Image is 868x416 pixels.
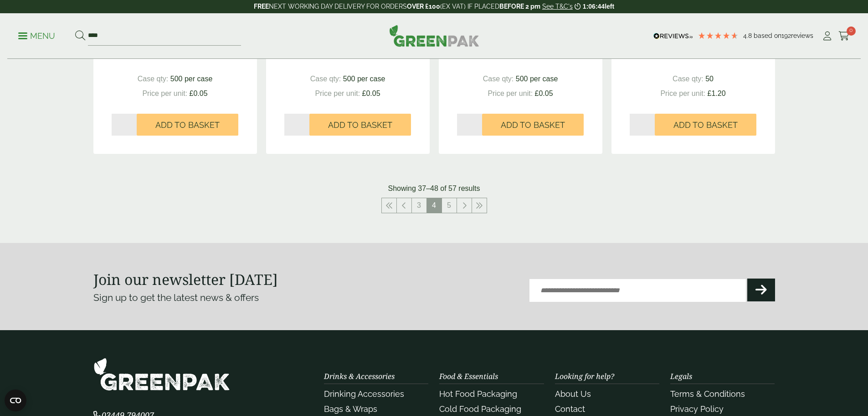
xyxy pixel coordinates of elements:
[93,269,278,289] strong: Join our newsletter [DATE]
[5,390,26,411] button: Open CMP widget
[170,75,213,83] span: 500 per case
[542,3,573,10] a: See T&C's
[407,3,440,10] strong: OVER £100
[535,90,553,97] span: £0.05
[142,90,187,97] span: Price per unit:
[137,114,238,136] button: Add to Basket
[653,33,693,39] img: REVIEWS.io
[343,75,385,83] span: 500 per case
[660,90,705,97] span: Price per unit:
[93,290,400,305] p: Sign up to get the latest news & offers
[673,120,738,130] span: Add to Basket
[482,114,584,136] button: Add to Basket
[847,26,856,36] span: 0
[389,25,479,47] img: GreenPak Supplies
[190,90,208,97] span: £0.05
[412,198,426,213] a: 3
[516,75,558,83] span: 500 per case
[328,120,392,130] span: Add to Basket
[18,31,55,40] a: Menu
[488,90,533,97] span: Price per unit:
[754,32,781,39] span: Based on
[822,32,833,41] i: My Account
[670,389,745,399] a: Terms & Conditions
[583,3,605,10] span: 1:06:44
[439,389,517,399] a: Hot Food Packaging
[791,32,813,39] span: reviews
[427,198,442,213] span: 4
[310,75,341,83] span: Case qty:
[388,183,480,194] p: Showing 37–48 of 57 results
[483,75,514,83] span: Case qty:
[605,3,614,10] span: left
[555,389,591,399] a: About Us
[138,75,169,83] span: Case qty:
[18,31,55,42] p: Menu
[155,120,220,130] span: Add to Basket
[705,75,714,83] span: 50
[670,404,724,414] a: Privacy Policy
[324,404,377,414] a: Bags & Wraps
[673,75,704,83] span: Case qty:
[555,404,585,414] a: Contact
[315,90,360,97] span: Price per unit:
[93,358,230,391] img: GreenPak Supplies
[501,120,565,130] span: Add to Basket
[362,90,380,97] span: £0.05
[838,29,850,43] a: 0
[698,32,739,40] div: 4.8 Stars
[743,32,754,39] span: 4.8
[439,404,521,414] a: Cold Food Packaging
[499,3,540,10] strong: BEFORE 2 pm
[254,3,269,10] strong: FREE
[655,114,756,136] button: Add to Basket
[781,32,791,39] span: 192
[442,198,457,213] a: 5
[708,90,726,97] span: £1.20
[309,114,411,136] button: Add to Basket
[324,389,404,399] a: Drinking Accessories
[838,32,850,41] i: Cart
